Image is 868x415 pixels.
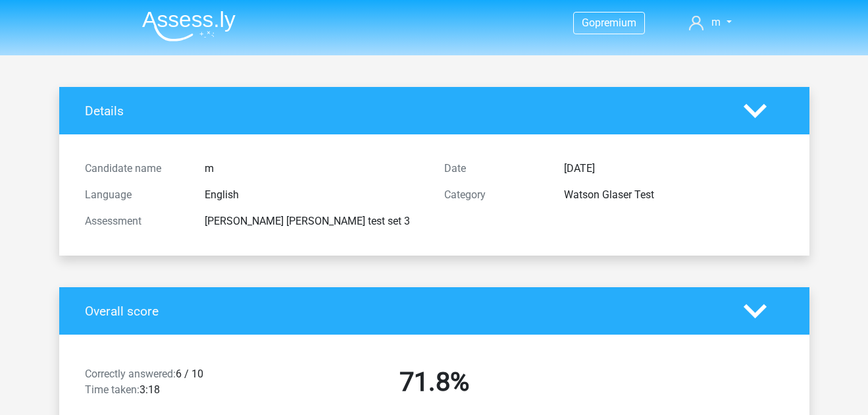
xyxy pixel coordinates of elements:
[75,366,255,403] div: 6 / 10 3:18
[595,16,636,29] span: premium
[684,14,736,30] a: m
[195,213,434,229] div: [PERSON_NAME] [PERSON_NAME] test set 3
[85,103,724,119] h4: Details
[85,304,724,319] h4: Overall score
[554,161,794,177] div: [DATE]
[434,187,554,203] div: Category
[574,14,644,32] a: Gopremium
[75,213,195,229] div: Assessment
[75,161,195,177] div: Candidate name
[85,383,140,396] span: Time taken:
[434,161,554,177] div: Date
[85,368,176,380] span: Correctly answered:
[711,16,721,28] span: m
[195,187,434,203] div: English
[582,16,595,29] span: Go
[554,187,794,203] div: Watson Glaser Test
[195,161,434,177] div: m
[142,11,236,41] img: Assessly
[75,187,195,203] div: Language
[265,366,604,398] h2: 71.8%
